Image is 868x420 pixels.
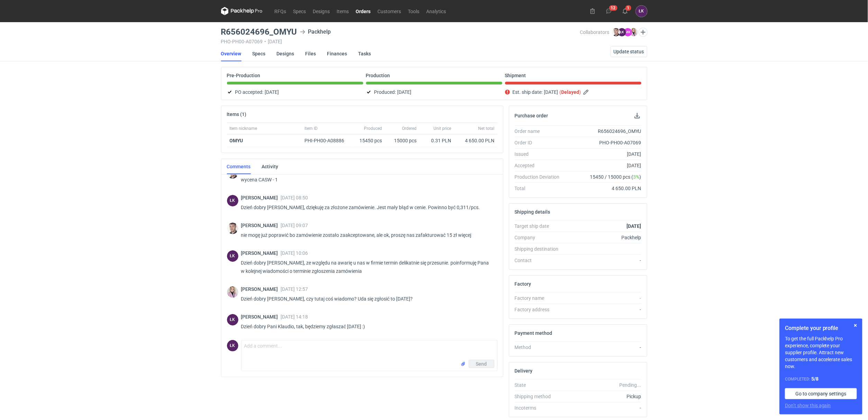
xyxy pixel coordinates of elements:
strong: OMYU [230,138,243,143]
span: [PERSON_NAME] [241,314,281,320]
img: Maciej Sikora [227,223,238,234]
span: Unit price [434,126,451,131]
span: [PERSON_NAME] [241,195,281,200]
figcaption: ŁK [227,195,238,206]
div: State [515,382,565,388]
span: Send [476,361,487,366]
div: [DATE] [565,162,641,169]
a: Items [334,7,353,15]
div: Completed: [785,375,857,383]
em: Pending... [619,382,641,388]
a: Designs [310,7,334,15]
button: Update status [611,46,647,57]
span: Item nickname [230,126,257,131]
p: Dzień dobry [PERSON_NAME], czy tutaj coś wiadomo? Uda się zgłosić to [DATE]? [241,295,492,303]
h2: Payment method [515,330,552,336]
span: [DATE] 08:50 [281,195,308,200]
button: Skip for now [851,321,860,330]
figcaption: ŁK [618,28,626,36]
div: - [565,257,641,264]
a: Analytics [423,7,450,15]
div: Incoterms [515,404,565,411]
span: [DATE] 14:18 [281,314,308,320]
div: Method [515,344,565,351]
div: Łukasz Kowalski [227,250,238,262]
div: 15450 pcs [354,134,385,147]
span: [PERSON_NAME] [241,223,281,228]
div: R656024696_OMYU [565,128,641,135]
span: Net total [478,126,495,131]
p: Dzień dobry Pani Klaudio, tak, będziemy zgłaszać [DATE] :) [241,322,492,331]
div: 0.31 PLN [422,137,451,144]
a: Customers [374,7,405,15]
div: Łukasz Kowalski [227,314,238,325]
a: Specs [253,46,266,61]
a: RFQs [271,7,290,15]
button: Send [469,360,494,368]
div: PHO-PH00-A07069 [DATE] [221,39,580,44]
button: Edit estimated shipping date [583,88,591,96]
div: 15000 pcs [385,134,420,147]
div: Total [515,185,565,192]
div: Target ship date [515,223,565,230]
span: [PERSON_NAME] [241,286,281,292]
h1: Complete your profile [785,324,857,332]
span: • [265,39,266,44]
figcaption: ŁK [227,314,238,325]
div: PHO-PH00-A07069 [565,139,641,146]
p: Pre-Production [227,73,261,78]
div: Factory address [515,306,565,313]
button: Don’t show this again [785,402,831,409]
img: Klaudia Wiśniewska [227,286,238,298]
div: Order ID [515,139,565,146]
div: Est. ship date: [505,88,641,96]
div: [DATE] [565,151,641,158]
div: 4 650.00 PLN [457,137,495,144]
strong: 5 / 8 [811,376,819,382]
strong: Delayed [561,89,579,95]
div: PHI-PH00-A08886 [305,137,351,144]
p: wycena CASW - 1 [241,176,492,184]
a: Specs [290,7,310,15]
button: 12 [603,6,614,17]
div: Accepted [515,162,565,169]
a: Designs [277,46,294,61]
button: 1 [620,6,631,17]
span: [DATE] [544,88,558,96]
a: Comments [227,159,251,174]
div: Łukasz Kowalski [227,340,238,351]
div: Factory name [515,295,565,302]
div: - [565,295,641,302]
div: Produced: [366,88,502,96]
span: [DATE] [265,88,279,96]
span: Item ID [305,126,318,131]
div: Shipping method [515,393,565,400]
span: Produced [364,126,382,131]
span: Update status [614,49,644,54]
figcaption: ŁK [636,6,647,17]
h2: Delivery [515,368,533,374]
span: [DATE] 09:07 [281,223,308,228]
div: PO accepted: [227,88,363,96]
button: Download PO [633,111,641,120]
strong: [DATE] [627,223,641,229]
svg: Packhelp Pro [221,7,263,15]
img: Klaudia Wiśniewska [630,28,638,36]
p: To get the full Packhelp Pro experience, complete your supplier profile. Attract new customers an... [785,335,857,370]
figcaption: ŁK [227,250,238,262]
span: [DATE] 10:06 [281,250,308,256]
h2: Items (1) [227,111,247,117]
div: Order name [515,128,565,135]
div: Shipping destination [515,245,565,252]
p: Production [366,73,390,78]
div: Issued [515,151,565,158]
div: Packhelp [565,234,641,241]
div: Pickup [565,393,641,400]
p: Dzień dobry [PERSON_NAME], dziękuję za złożone zamówienie. Jest mały błąd w cenie. Powinno być 0,... [241,203,492,212]
div: Company [515,234,565,241]
span: Ordered [402,126,417,131]
div: Packhelp [300,28,331,36]
a: Finances [327,46,347,61]
div: Production Deviation [515,173,565,180]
